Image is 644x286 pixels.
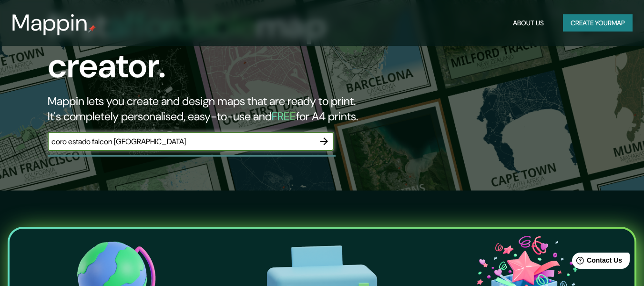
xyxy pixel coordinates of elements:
button: About Us [509,14,548,32]
h3: Mappin [11,10,88,36]
h5: FREE [272,109,296,124]
h2: Mappin lets you create and design maps that are ready to print. It's completely personalised, eas... [48,94,370,124]
button: Create yourmap [563,14,633,32]
iframe: Help widget launcher [559,249,634,275]
input: Choose your favourite place [48,136,315,147]
img: mappin-pin [88,25,96,32]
